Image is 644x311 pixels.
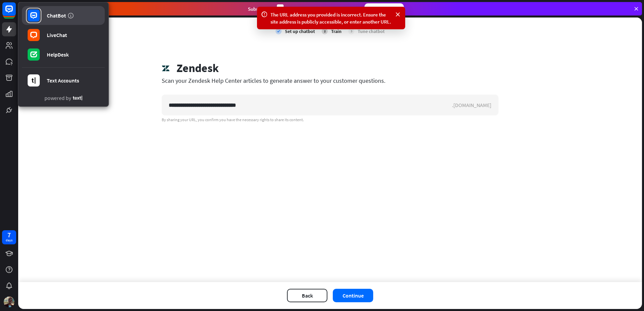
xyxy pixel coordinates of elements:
button: Back [287,289,327,302]
div: 7 [7,232,11,238]
button: Open LiveChat chat widget [5,3,26,23]
div: days [6,238,12,243]
div: By sharing your URL, you confirm you have the necessary rights to share its content. [162,117,498,123]
div: Subscribe in days to get your first month for $1 [248,4,359,13]
div: Subscribe now [364,3,404,14]
div: Train [331,28,342,34]
i: check [276,28,282,34]
a: 7 days [2,230,16,244]
button: Continue [333,289,373,302]
div: Scan your Zendesk Help Center articles to generate answer to your customer questions. [162,77,498,84]
div: 2 [322,28,328,34]
div: The URL address you provided is incorrect. Ensure the site address is publicly accessible, or ent... [270,11,392,25]
div: 3 [348,28,354,34]
div: 3 [277,4,284,13]
div: Zendesk [176,61,219,75]
div: Set up chatbot [285,28,315,34]
div: .[DOMAIN_NAME] [452,102,498,108]
div: Tune chatbot [358,28,385,34]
